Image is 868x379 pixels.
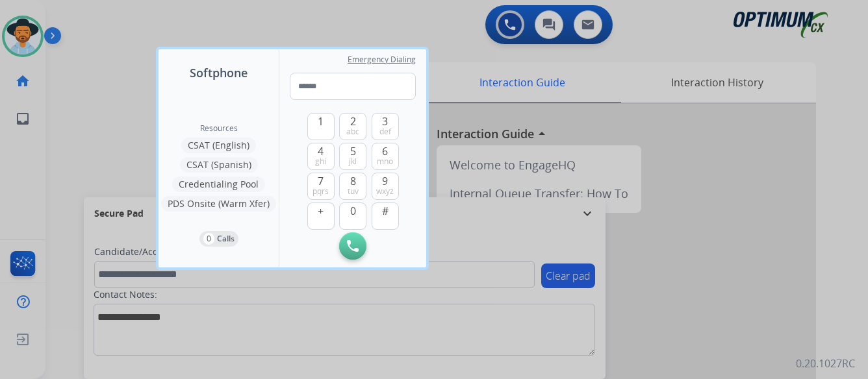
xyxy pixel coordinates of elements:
span: ghi [315,156,326,167]
span: Resources [200,123,238,134]
span: pqrs [313,186,329,197]
img: call-button [347,240,359,252]
button: 3def [372,113,399,140]
button: CSAT (English) [181,138,256,153]
span: 9 [382,173,388,189]
span: 4 [318,143,324,159]
button: 1 [307,113,335,140]
span: Emergency Dialing [348,55,416,65]
button: CSAT (Spanish) [180,157,258,173]
button: Credentialing Pool [172,177,265,192]
span: 3 [382,114,388,129]
span: 7 [318,173,324,189]
span: def [379,127,391,137]
span: 5 [350,143,356,159]
button: 0Calls [199,231,238,247]
p: Calls [217,233,235,245]
button: 4ghi [307,143,335,170]
button: 0 [339,202,366,230]
button: 9wxyz [372,173,399,200]
span: + [318,203,324,219]
span: 0 [350,203,356,219]
span: # [382,203,389,219]
span: tuv [348,186,359,197]
span: 6 [382,143,388,159]
button: 8tuv [339,173,366,200]
button: 5jkl [339,143,366,170]
button: 7pqrs [307,173,335,200]
span: wxyz [376,186,394,197]
button: PDS Onsite (Warm Xfer) [161,196,276,212]
span: jkl [349,156,357,167]
span: mno [377,156,393,167]
span: 1 [318,114,324,129]
span: 8 [350,173,356,189]
button: # [372,202,399,230]
span: 2 [350,114,356,129]
p: 0.20.1027RC [796,356,855,371]
button: 6mno [372,143,399,170]
span: Softphone [190,64,248,82]
button: + [307,202,335,230]
span: abc [346,127,359,137]
button: 2abc [339,113,366,140]
p: 0 [203,233,214,245]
